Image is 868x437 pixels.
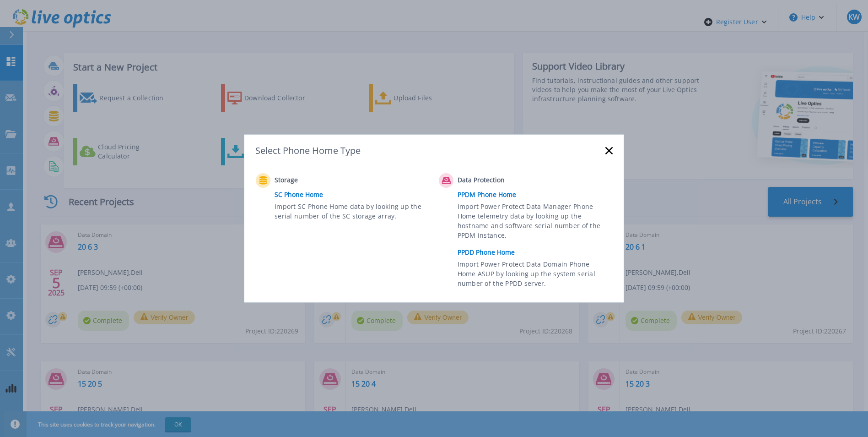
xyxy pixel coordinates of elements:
div: Select Phone Home Type [255,144,361,157]
span: Data Protection [458,175,549,186]
span: Storage [275,175,366,186]
a: PPDM Phone Home [458,188,617,202]
span: Import Power Protect Data Manager Phone Home telemetry data by looking up the hostname and softwa... [458,202,610,244]
span: Import SC Phone Home data by looking up the serial number of the SC storage array. [275,202,427,223]
a: SC Phone Home [275,188,434,202]
span: Import Power Protect Data Domain Phone Home ASUP by looking up the system serial number of the PP... [458,259,610,291]
a: PPDD Phone Home [458,246,617,259]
